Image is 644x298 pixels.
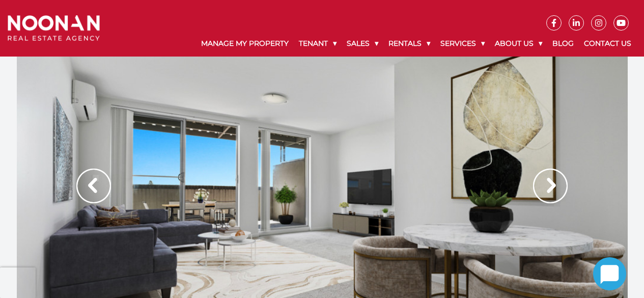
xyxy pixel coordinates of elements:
a: Blog [547,31,579,57]
img: Noonan Real Estate Agency [8,15,100,41]
a: Rentals [383,31,435,57]
img: Arrow slider [76,169,111,203]
a: Manage My Property [196,31,294,57]
a: Contact Us [579,31,636,57]
a: Services [435,31,490,57]
a: Sales [342,31,383,57]
a: About Us [490,31,547,57]
img: Arrow slider [533,169,568,203]
a: Tenant [294,31,342,57]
